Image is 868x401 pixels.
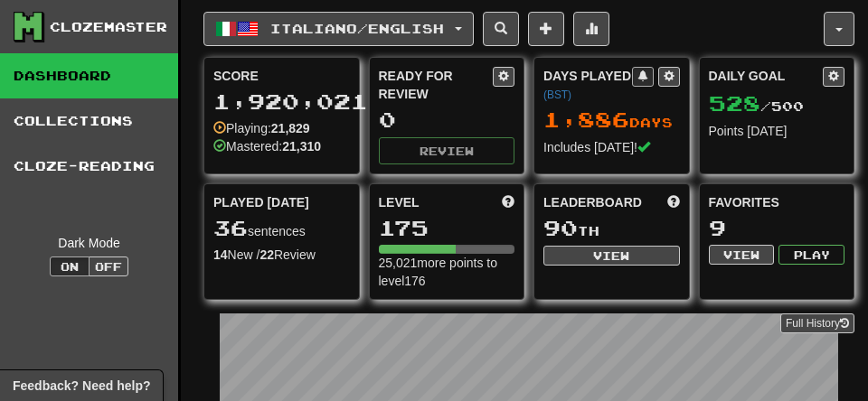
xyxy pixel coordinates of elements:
[89,256,128,276] button: Off
[282,139,321,154] strong: 21,310
[502,193,514,211] span: Score more points to level up
[270,21,444,36] span: Italiano / English
[543,107,629,132] span: 1,886
[709,90,760,116] span: 528
[709,193,845,211] div: Favorites
[50,18,167,36] div: Clozemaster
[213,217,350,240] div: sentences
[543,89,571,101] a: (BST)
[379,193,420,211] span: Level
[213,90,350,113] div: 1,920,021
[709,122,845,140] div: Points [DATE]
[483,12,519,46] button: Search sentences
[709,98,804,114] span: / 500
[667,193,680,211] span: This week in points, UTC
[780,313,854,333] a: Full History
[709,245,775,265] button: View
[213,67,350,85] div: Score
[573,12,609,46] button: More stats
[259,247,274,262] strong: 22
[213,119,310,137] div: Playing:
[543,108,680,132] div: Day s
[379,137,515,164] button: Review
[379,108,515,131] div: 0
[379,217,515,239] div: 175
[213,215,248,240] span: 36
[203,12,474,46] button: Italiano/English
[543,217,680,240] div: th
[778,245,844,265] button: Play
[543,193,642,211] span: Leaderboard
[543,246,680,266] button: View
[13,377,150,395] span: Open feedback widget
[543,138,680,156] div: Includes [DATE]!
[213,246,350,264] div: New / Review
[528,12,564,46] button: Add sentence to collection
[379,254,515,290] div: 25,021 more points to level 176
[543,215,578,240] span: 90
[543,67,632,103] div: Days Played
[213,193,309,211] span: Played [DATE]
[213,247,228,262] strong: 14
[709,67,824,87] div: Daily Goal
[379,67,494,103] div: Ready for Review
[50,256,90,276] button: On
[14,234,165,252] div: Dark Mode
[213,137,321,155] div: Mastered:
[709,217,845,239] div: 9
[271,121,310,135] strong: 21,829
